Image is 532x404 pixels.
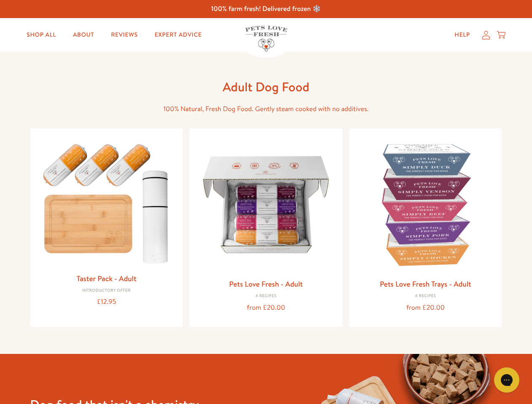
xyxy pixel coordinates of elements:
a: Reviews [104,27,144,43]
a: Pets Love Fresh Trays - Adult [380,279,471,289]
div: 4 Recipes [356,294,495,299]
a: Taster Pack - Adult [77,273,136,284]
a: Pets Love Fresh - Adult [229,279,303,289]
div: from £20.00 [356,302,495,314]
img: Pets Love Fresh [245,26,287,51]
a: Help [448,27,477,43]
span: 100% Natural, Fresh Dog Food. Gently steam cooked with no additives. [163,104,369,114]
img: Pets Love Fresh Trays - Adult [356,135,495,274]
img: Pets Love Fresh - Adult [196,135,336,274]
img: Taster Pack - Adult [37,135,176,268]
a: Shop All [20,27,63,43]
a: Expert Advice [148,27,209,43]
h1: Adult Dog Food [131,79,401,95]
iframe: Gorgias live chat messenger [490,364,524,396]
div: 4 Recipes [196,294,336,299]
div: Introductory Offer [37,288,176,293]
div: £12.95 [37,296,176,308]
div: from £20.00 [196,302,336,314]
a: About [66,27,101,43]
